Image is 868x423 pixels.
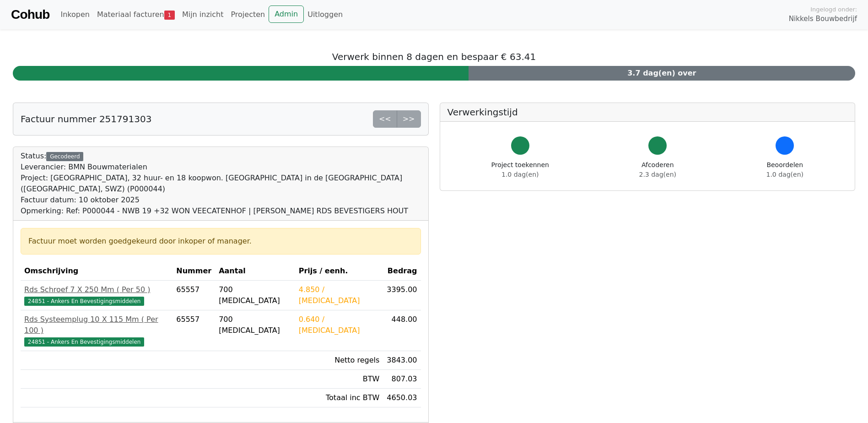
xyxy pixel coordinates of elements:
[24,297,144,306] span: 24851 - Ankers En Bevestigingsmiddelen
[24,284,169,306] a: Rds Schroef 7 X 250 Mm ( Per 50 )24851 - Ankers En Bevestigingsmiddelen
[93,5,178,24] a: Materiaal facturen1
[219,314,291,336] div: 700 [MEDICAL_DATA]
[173,281,215,310] td: 65557
[269,5,304,23] a: Admin
[13,51,855,62] h5: Verwerk binnen 8 dagen en bespaar € 63.41
[11,4,49,26] a: Cohub
[28,236,413,247] div: Factuur moet worden goedgekeurd door inkoper of manager.
[501,171,539,178] span: 1.0 dag(en)
[766,171,803,178] span: 1.0 dag(en)
[21,162,421,173] div: Leverancier: BMN Bouwmaterialen
[24,314,169,336] div: Rds Systeemplug 10 X 115 Mm ( Per 100 )
[57,5,93,24] a: Inkopen
[173,262,215,281] th: Nummer
[295,262,383,281] th: Prijs / eenh.
[21,195,421,206] div: Factuur datum: 10 oktober 2025
[295,351,383,370] td: Netto regels
[383,310,421,351] td: 448.00
[21,114,151,125] h5: Factuur nummer 251791303
[304,5,346,24] a: Uitloggen
[383,351,421,370] td: 3843.00
[447,107,848,118] h5: Verwerkingstijd
[21,173,421,195] div: Project: [GEOGRAPHIC_DATA], 32 huur- en 18 koopwon. [GEOGRAPHIC_DATA] in de [GEOGRAPHIC_DATA] ([G...
[21,262,173,281] th: Omschrijving
[178,5,227,24] a: Mijn inzicht
[639,160,676,179] div: Afcoderen
[383,389,421,407] td: 4650.03
[227,5,269,24] a: Projecten
[383,370,421,389] td: 807.03
[491,160,549,179] div: Project toekennen
[173,310,215,351] td: 65557
[469,66,855,81] div: 3.7 dag(en) over
[21,151,421,217] div: Status:
[24,284,169,295] div: Rds Schroef 7 X 250 Mm ( Per 50 )
[46,152,83,161] div: Gecodeerd
[383,281,421,310] td: 3395.00
[219,284,291,306] div: 700 [MEDICAL_DATA]
[810,5,857,14] span: Ingelogd onder:
[215,262,295,281] th: Aantal
[383,262,421,281] th: Bedrag
[299,284,380,306] div: 4.850 / [MEDICAL_DATA]
[639,171,676,178] span: 2.3 dag(en)
[295,370,383,389] td: BTW
[299,314,380,336] div: 0.640 / [MEDICAL_DATA]
[24,314,169,347] a: Rds Systeemplug 10 X 115 Mm ( Per 100 )24851 - Ankers En Bevestigingsmiddelen
[789,14,857,24] span: Nikkels Bouwbedrijf
[766,160,803,179] div: Beoordelen
[21,206,421,217] div: Opmerking: Ref: P000044 - NWB 19 +32 WON VEECATENHOF | [PERSON_NAME] RDS BEVESTIGERS HOUT
[295,389,383,407] td: Totaal inc BTW
[164,11,175,20] span: 1
[24,337,144,347] span: 24851 - Ankers En Bevestigingsmiddelen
